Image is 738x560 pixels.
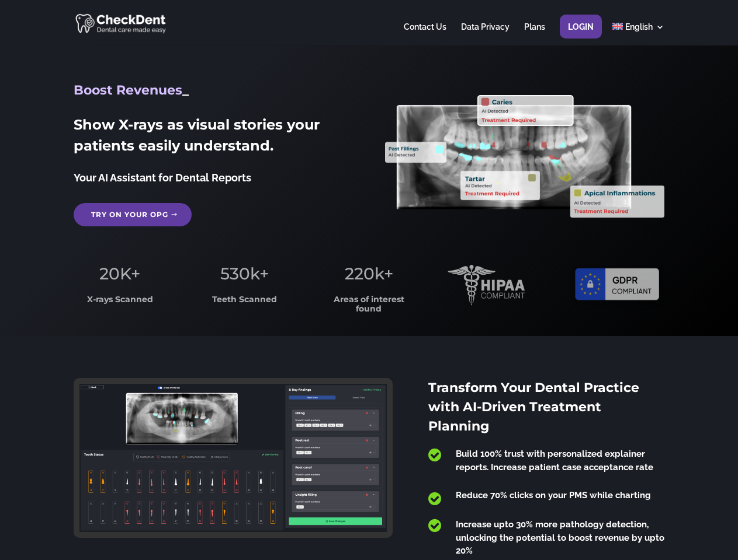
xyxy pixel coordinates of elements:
span: Increase upto 30% more pathology detection, unlocking the potential to boost revenue by upto 20% [456,519,664,556]
span: Reduce 70% clicks on your PMS while charting [456,490,651,501]
span: 220k+ [345,264,393,283]
span: Boost Revenues [74,82,182,98]
span:  [428,518,441,533]
h2: Show X-rays as visual stories your patients easily understand. [74,114,352,162]
span:  [428,447,441,463]
span: Build 100% trust with personalized explainer reports. Increase patient case acceptance rate [456,449,653,473]
a: Login [568,23,594,45]
span: 20K+ [99,264,140,283]
a: English [612,23,664,45]
span: 530k+ [220,264,269,283]
img: X_Ray_annotated [385,95,664,218]
span: _ [182,82,189,98]
span: Transform Your Dental Practice with AI-Driven Treatment Planning [428,380,639,434]
a: Try on your OPG [74,203,192,226]
span: Your AI Assistant for Dental Reports [74,171,251,184]
span: English [625,22,653,32]
a: Data Privacy [461,23,510,45]
img: CheckDent AI [75,12,167,34]
h3: Areas of interest found [323,295,415,319]
a: Contact Us [404,23,446,45]
a: Plans [524,23,545,45]
span:  [428,491,441,506]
